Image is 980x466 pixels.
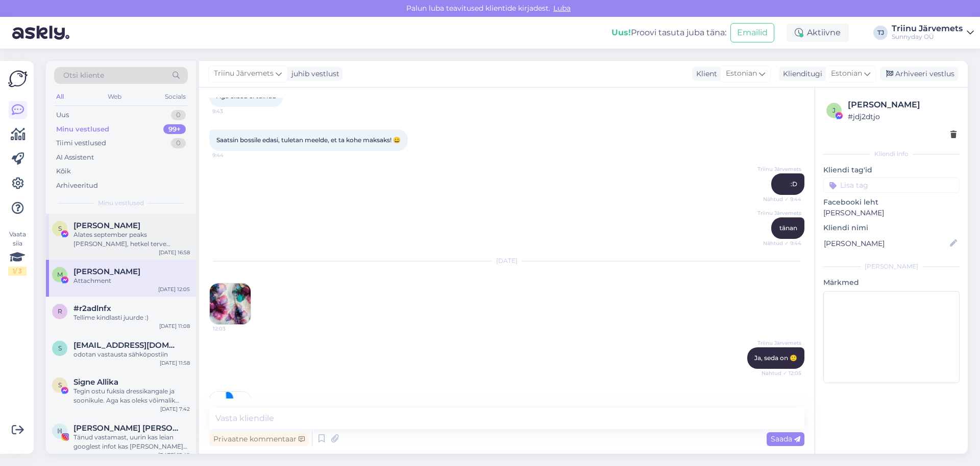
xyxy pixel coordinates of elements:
[210,392,251,433] img: Attachment
[754,354,797,362] span: Ja, seda on 🙂
[73,387,190,405] div: Tegin ostu fuksia dressikangale ja soonikule. Aga kas oleks võimalik saada dressikanga näidiseid,...
[171,138,186,148] div: 0
[831,68,862,79] span: Estonian
[216,136,401,144] span: Saatsin bossile edasi, tuletan meelde, et ta kohe maksaks! 😀
[159,322,190,330] div: [DATE] 11:08
[58,381,62,389] span: S
[791,180,797,188] span: :D
[214,68,274,79] span: Triinu Järvemets
[892,25,974,41] a: Triinu JärvemetsSunnyday OÜ
[58,344,62,352] span: s
[158,451,190,459] div: [DATE] 13:42
[73,221,140,230] span: Sirel Rootsma
[159,249,190,256] div: [DATE] 16:58
[73,313,190,322] div: Tellime kindlasti juurde :)
[171,110,186,120] div: 0
[58,225,62,232] span: S
[158,285,190,293] div: [DATE] 12:05
[57,427,62,435] span: ℍ
[611,28,631,37] b: Uus!
[848,111,957,122] div: # jdj2dtjo
[779,224,797,232] span: tänan
[823,197,960,208] p: Facebooki leht
[106,90,124,103] div: Web
[160,405,190,413] div: [DATE] 7:42
[73,433,190,451] div: Tänud vastamast, uurin kas leian googlest infot kas [PERSON_NAME] ajakirjas võiks olla :) aitäh.
[73,424,180,433] span: ℍ𝕖𝕝𝕖𝕟𝕖 𝕄𝕒𝕣𝕚𝕖
[8,69,28,88] img: Askly Logo
[163,124,186,135] div: 99+
[757,165,801,173] span: Triinu Järvemets
[848,99,957,111] div: [PERSON_NAME]
[212,151,251,159] span: 9:44
[209,256,804,265] div: [DATE]
[823,177,960,193] input: Lisa tag
[98,198,144,208] span: Minu vestlused
[213,325,251,332] span: 12:03
[762,369,801,377] span: Nähtud ✓ 12:05
[787,24,849,42] div: Aktiivne
[210,283,251,324] img: Attachment
[892,33,963,41] div: Sunnyday OÜ
[823,262,960,271] div: [PERSON_NAME]
[163,90,188,103] div: Socials
[757,209,801,217] span: Triinu Järvemets
[763,239,801,247] span: Nähtud ✓ 9:44
[823,208,960,218] p: [PERSON_NAME]
[692,69,717,79] div: Klient
[550,4,574,13] span: Luba
[8,230,27,276] div: Vaata siia
[57,271,63,278] span: M
[832,106,836,114] span: j
[73,230,190,249] div: Alates september peaks [PERSON_NAME], hetkel terve järgmine nädal esialgu [PERSON_NAME] samamoodi...
[56,181,98,191] div: Arhiveeritud
[730,23,774,42] button: Emailid
[212,107,251,115] span: 9:43
[73,267,140,276] span: Margit Salk
[892,25,963,33] div: Triinu Järvemets
[823,223,960,233] p: Kliendi nimi
[823,165,960,175] p: Kliendi tag'id
[880,67,959,81] div: Arhiveeri vestlus
[757,339,801,347] span: Triinu Järvemets
[56,138,106,148] div: Tiimi vestlused
[73,304,111,313] span: #r2adlnfx
[823,149,960,159] div: Kliendi info
[56,166,71,176] div: Kõik
[611,27,726,39] div: Proovi tasuta juba täna:
[56,124,109,135] div: Minu vestlused
[771,434,800,443] span: Saada
[8,267,27,276] div: 1 / 3
[779,69,822,79] div: Klienditugi
[56,110,69,120] div: Uus
[726,68,757,79] span: Estonian
[160,359,190,367] div: [DATE] 11:58
[63,70,104,81] span: Otsi kliente
[58,307,62,315] span: r
[823,277,960,288] p: Märkmed
[763,195,801,203] span: Nähtud ✓ 9:44
[56,152,94,163] div: AI Assistent
[209,432,309,446] div: Privaatne kommentaar
[54,90,66,103] div: All
[73,350,190,359] div: odotan vastausta sähköpostiin
[287,69,339,79] div: juhib vestlust
[873,26,888,40] div: TJ
[73,276,190,285] div: Attachment
[73,378,118,387] span: Signe Allika
[73,341,180,350] span: sanna.ylijaasko@gmail.com
[824,238,948,249] input: Lisa nimi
